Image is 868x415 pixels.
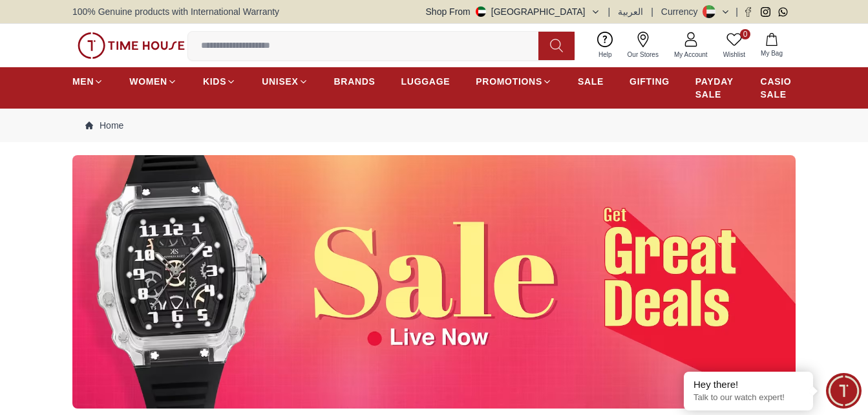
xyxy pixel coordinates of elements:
[669,50,713,59] span: My Account
[761,70,796,106] a: CASIO SALE
[826,373,862,409] div: Chat Widget
[129,70,177,93] a: WOMEN
[85,119,123,132] a: Home
[651,5,653,18] span: |
[578,70,604,93] a: SALE
[78,32,185,59] img: ...
[620,29,666,62] a: Our Stores
[426,5,600,18] button: Shop From[GEOGRAPHIC_DATA]
[753,30,790,61] button: My Bag
[715,29,753,62] a: 0Wishlist
[695,75,735,101] span: PAYDAY SALE
[718,50,750,59] span: Wishlist
[72,155,796,409] img: ...
[661,5,703,18] div: Currency
[622,50,664,59] span: Our Stores
[476,75,542,88] span: PROMOTIONS
[630,75,670,88] span: GIFTING
[334,70,376,93] a: BRANDS
[591,29,620,62] a: Help
[743,7,753,17] a: Facebook
[693,392,803,403] p: Talk to our watch expert!
[334,75,376,88] span: BRANDS
[693,378,803,391] div: Hey there!
[262,70,308,93] a: UNISEX
[262,75,298,88] span: UNISEX
[203,75,226,88] span: KIDS
[756,48,788,58] span: My Bag
[203,70,236,93] a: KIDS
[72,109,796,142] nav: Breadcrumb
[401,70,450,93] a: LUGGAGE
[476,70,552,93] a: PROMOTIONS
[72,70,103,93] a: MEN
[618,5,643,18] button: العربية
[72,5,279,18] span: 100% Genuine products with International Warranty
[401,75,450,88] span: LUGGAGE
[476,6,486,17] img: United Arab Emirates
[630,70,670,93] a: GIFTING
[129,75,167,88] span: WOMEN
[736,5,738,18] span: |
[695,70,735,106] a: PAYDAY SALE
[578,75,604,88] span: SALE
[72,75,94,88] span: MEN
[761,7,770,17] a: Instagram
[778,7,788,17] a: Whatsapp
[761,75,796,101] span: CASIO SALE
[740,29,750,39] span: 0
[608,5,611,18] span: |
[593,50,617,59] span: Help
